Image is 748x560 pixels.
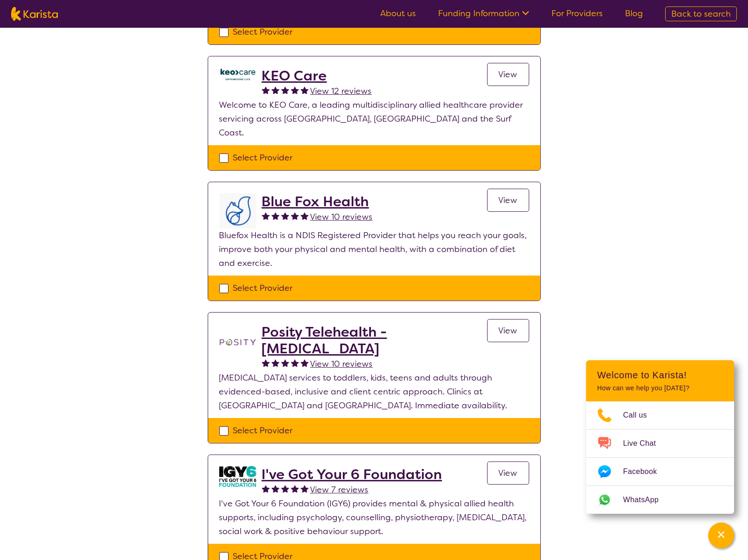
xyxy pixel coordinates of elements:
[597,384,723,392] p: How can we help you [DATE]?
[272,359,279,367] img: fullstar
[499,325,518,336] span: View
[708,523,734,548] button: Channel Menu
[551,8,603,19] a: For Providers
[219,98,529,140] p: Welcome to KEO Care, a leading multidisciplinary allied healthcare provider servicing across [GEO...
[291,359,299,367] img: fullstar
[219,497,529,538] p: I've Got Your 6 Foundation (IGY6) provides mental & physical allied health supports, including ps...
[586,401,734,514] ul: Choose channel
[291,212,299,220] img: fullstar
[586,486,734,514] a: Web link opens in a new tab.
[487,319,529,342] a: View
[499,69,518,80] span: View
[487,462,529,485] a: View
[301,86,309,94] img: fullstar
[597,369,723,381] h2: Welcome to Karista!
[310,86,372,97] span: View 12 reviews
[487,189,529,212] a: View
[625,8,643,19] a: Blog
[310,358,373,369] span: View 10 reviews
[623,408,658,422] span: Call us
[671,8,731,19] span: Back to search
[272,212,279,220] img: fullstar
[301,359,309,367] img: fullstar
[310,484,369,495] span: View 7 reviews
[301,485,309,492] img: fullstar
[219,68,256,81] img: a39ze0iqsfmbvtwnthmw.png
[272,86,279,94] img: fullstar
[11,7,58,21] img: Karista logo
[262,193,373,210] a: Blue Fox Health
[291,485,299,492] img: fullstar
[281,359,289,367] img: fullstar
[262,212,270,220] img: fullstar
[499,195,518,206] span: View
[262,359,270,367] img: fullstar
[262,466,442,483] a: I've Got Your 6 Foundation
[272,485,279,492] img: fullstar
[291,86,299,94] img: fullstar
[262,68,372,84] a: KEO Care
[623,493,670,507] span: WhatsApp
[487,63,529,86] a: View
[310,210,373,224] a: View 10 reviews
[310,483,369,497] a: View 7 reviews
[380,8,416,19] a: About us
[623,465,668,479] span: Facebook
[301,212,309,220] img: fullstar
[219,466,256,486] img: aw0qclyvxjfem2oefjis.jpg
[262,485,270,492] img: fullstar
[310,211,373,222] span: View 10 reviews
[623,437,667,450] span: Live Chat
[219,324,256,361] img: t1bslo80pcylnzwjhndq.png
[310,84,372,98] a: View 12 reviews
[310,357,373,371] a: View 10 reviews
[499,468,518,479] span: View
[281,86,289,94] img: fullstar
[219,371,529,412] p: [MEDICAL_DATA] services to toddlers, kids, teens and adults through evidenced-based, inclusive an...
[219,193,256,228] img: lyehhyr6avbivpacwqcf.png
[665,6,737,21] a: Back to search
[438,8,529,19] a: Funding Information
[281,485,289,492] img: fullstar
[586,360,734,514] div: Channel Menu
[219,228,529,270] p: Bluefox Health is a NDIS Registered Provider that helps you reach your goals, improve both your p...
[262,324,487,357] a: Posity Telehealth - [MEDICAL_DATA]
[262,86,270,94] img: fullstar
[281,212,289,220] img: fullstar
